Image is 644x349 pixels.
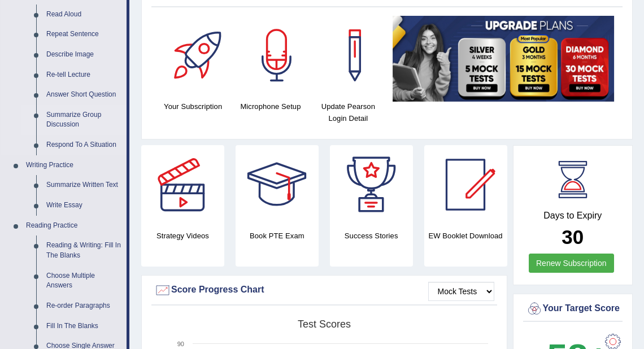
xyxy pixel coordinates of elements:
a: Answer Short Question [41,85,127,105]
text: 90 [177,341,184,347]
h4: Book PTE Exam [236,230,319,242]
h4: Success Stories [330,230,413,242]
a: Summarize Written Text [41,175,127,195]
h4: Your Subscription [160,101,226,112]
a: Respond To A Situation [41,135,127,155]
a: Reading & Writing: Fill In The Blanks [41,235,127,265]
div: Your Target Score [526,300,620,317]
a: Repeat Sentence [41,24,127,45]
h4: Microphone Setup [237,101,303,112]
a: Read Aloud [41,5,127,25]
tspan: Test scores [298,319,351,330]
b: 30 [562,226,584,248]
img: small5.jpg [393,16,614,102]
a: Reading Practice [21,216,127,236]
h4: Days to Expiry [526,211,620,221]
a: Choose Multiple Answers [41,266,127,296]
a: Describe Image [41,45,127,65]
a: Writing Practice [21,155,127,176]
h4: EW Booklet Download [424,230,507,242]
a: Re-order Paragraphs [41,296,127,316]
div: Score Progress Chart [154,282,494,299]
a: Fill In The Blanks [41,316,127,337]
a: Summarize Group Discussion [41,105,127,135]
h4: Strategy Videos [141,230,224,242]
a: Re-tell Lecture [41,65,127,85]
h4: Update Pearson Login Detail [315,101,381,124]
a: Write Essay [41,195,127,216]
a: Renew Subscription [529,254,614,273]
